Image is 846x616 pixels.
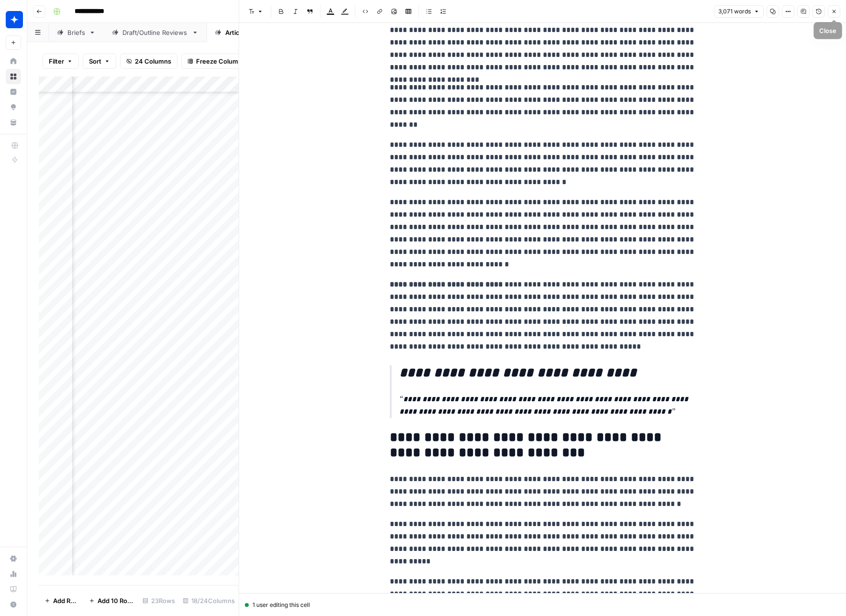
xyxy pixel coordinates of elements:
[225,28,272,37] div: Article Creation
[6,99,21,115] a: Opportunities
[6,115,21,130] a: Your Data
[196,56,245,66] span: Freeze Columns
[135,56,171,66] span: 24 Columns
[53,596,77,605] span: Add Row
[6,551,21,566] a: Settings
[6,8,21,32] button: Workspace: Wiz
[43,54,79,69] button: Filter
[245,601,840,609] div: 1 user editing this cell
[67,28,85,37] div: Briefs
[139,593,179,608] div: 23 Rows
[6,84,21,99] a: Insights
[6,69,21,84] a: Browse
[6,54,21,69] a: Home
[83,593,139,608] button: Add 10 Rows
[49,56,64,66] span: Filter
[6,582,21,597] a: Learning Hub
[122,28,188,37] div: Draft/Outline Reviews
[104,23,207,42] a: Draft/Outline Reviews
[120,54,177,69] button: 24 Columns
[6,566,21,582] a: Usage
[718,7,751,16] span: 3,071 words
[714,5,764,18] button: 3,071 words
[83,54,116,69] button: Sort
[179,593,239,608] div: 18/24 Columns
[98,596,133,605] span: Add 10 Rows
[207,23,291,42] a: Article Creation
[6,11,23,28] img: Wiz Logo
[89,56,101,66] span: Sort
[6,597,21,612] button: Help + Support
[49,23,104,42] a: Briefs
[181,54,252,69] button: Freeze Columns
[39,593,83,608] button: Add Row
